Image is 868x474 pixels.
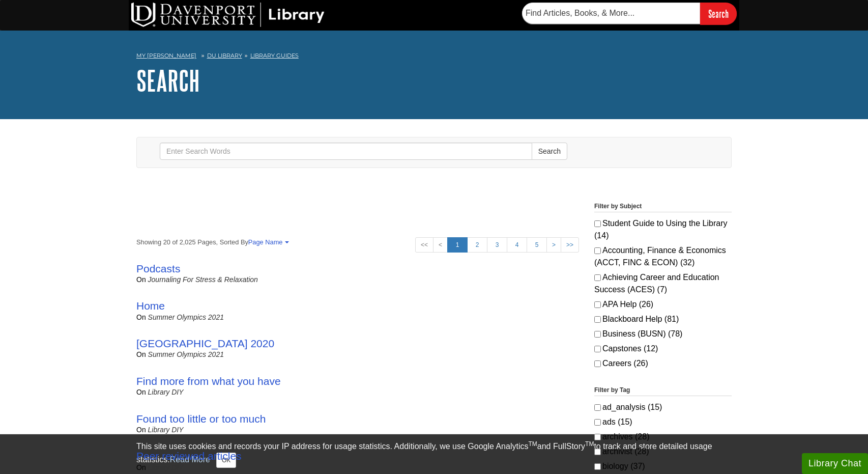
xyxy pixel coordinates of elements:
[594,460,732,472] label: biology (37)
[594,202,732,212] legend: Filter by Subject
[136,350,146,358] span: on
[532,143,567,160] button: Search
[136,49,732,65] nav: breadcrumb
[594,419,601,426] input: ads (15)
[594,385,732,396] legend: Filter by Tag
[136,463,146,471] span: on
[136,388,146,396] span: on
[594,217,732,242] label: Student Guide to Using the Library (14)
[148,275,258,284] a: Journaling for Stress & Relaxation
[136,413,266,425] a: Found too little or too much
[136,263,180,274] a: Podcasts
[594,463,601,470] input: biology (37)
[594,449,601,455] input: archivist (28)
[136,237,579,247] strong: Showing 20 of 2,025 Pages, Sorted By
[522,3,737,24] form: Searches DU Library's articles, books, and more
[802,453,868,474] button: Library Chat
[594,247,601,254] input: Accounting, Finance & Economics (ACCT, FINC & ECON) (32)
[136,275,146,284] span: on
[594,298,732,311] label: APA Help (26)
[594,343,732,355] label: Capstones (12)
[415,237,433,253] a: <<
[561,237,579,253] a: >>
[594,244,732,269] label: Accounting, Finance & Economics (ACCT, FINC & ECON) (32)
[507,237,527,253] a: 4
[148,350,224,358] a: Summer Olympics 2021
[594,431,732,443] label: archives (28)
[594,316,601,323] input: Blackboard Help (81)
[447,237,468,253] a: 1
[148,388,184,396] a: Library DIY
[700,3,737,24] input: Search
[594,434,601,440] input: archives (28)
[546,237,561,253] a: >
[148,426,184,434] a: Library DIY
[136,426,146,434] span: on
[527,237,547,253] a: 5
[136,65,732,96] h1: Search
[487,237,507,253] a: 3
[136,375,281,387] a: Find more from what you have
[148,463,184,471] a: Library DIY
[248,238,288,246] a: Page Name
[594,274,601,281] input: Achieving Career and Education Success (ACES) (7)
[594,357,732,370] label: Careers (26)
[136,338,274,349] a: [GEOGRAPHIC_DATA] 2020
[594,416,732,428] label: ads (15)
[136,313,146,321] span: on
[594,360,601,367] input: Careers (26)
[250,52,299,59] a: Library Guides
[594,328,732,340] label: Business (BUSN) (78)
[207,52,242,59] a: DU Library
[415,237,579,253] ul: Search Pagination
[131,3,325,27] img: DU Library
[136,450,242,462] a: Peer reviewed articles
[148,313,224,321] a: Summer Olympics 2021
[467,237,487,253] a: 2
[594,220,601,227] input: Student Guide to Using the Library (14)
[594,346,601,352] input: Capstones (12)
[594,313,732,325] label: Blackboard Help (81)
[594,331,601,338] input: Business (BUSN) (78)
[594,401,732,413] label: ad_analysis (15)
[594,445,732,458] label: archivist (28)
[136,300,165,312] a: Home
[522,3,700,24] input: Find Articles, Books, & More...
[594,271,732,296] label: Achieving Career and Education Success (ACES) (7)
[160,143,532,160] input: Enter Search Words
[136,51,196,60] a: My [PERSON_NAME]
[594,404,601,411] input: ad_analysis (15)
[594,301,601,308] input: APA Help (26)
[433,237,448,253] a: <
